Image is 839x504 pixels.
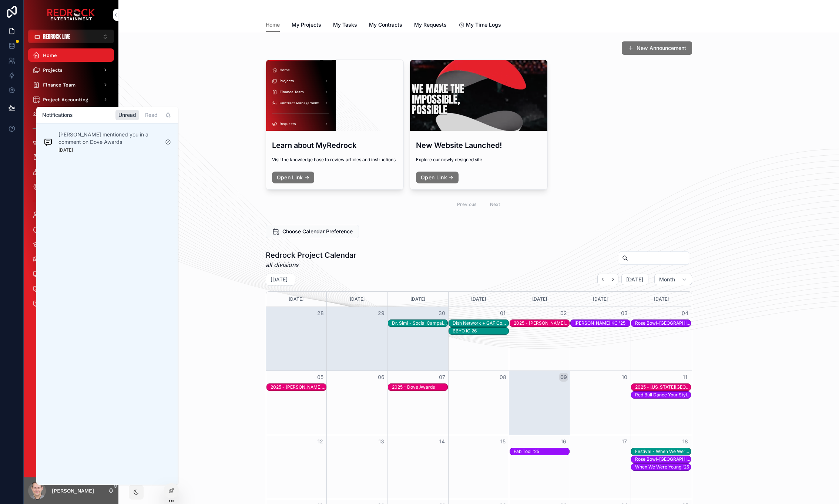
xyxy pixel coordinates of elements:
button: 15 [499,437,507,446]
div: [DATE] [328,292,386,307]
p: [PERSON_NAME] mentioned you in a comment on Dove Awards [58,131,159,146]
a: Open Link → [416,172,459,183]
a: Contract Management [28,108,114,121]
button: 03 [620,309,629,318]
button: 28 [316,309,325,318]
button: 30 [437,309,446,318]
button: Choose Calendar Preference [266,225,359,238]
div: 2025 - Dove Awards [392,384,447,390]
div: 2025 - Dove Awards [392,384,447,390]
a: My Feedback [28,297,114,310]
div: Rose Bowl-[GEOGRAPHIC_DATA]-[GEOGRAPHIC_DATA] [635,320,691,326]
span: Projects [43,67,63,73]
a: IT Request [28,267,114,281]
a: Venues [28,180,114,193]
div: Dr. Simi - Social Campaign [392,320,447,326]
div: [DATE] [571,292,630,307]
button: 17 [620,437,629,446]
button: 06 [377,373,386,382]
div: [PERSON_NAME] KC '25 [574,320,630,326]
a: Knowledge Base [28,238,114,251]
a: Projects [28,63,114,77]
button: 29 [377,309,386,318]
div: When We Were Young '25 [635,464,691,470]
div: Dr. Simi - Social Campaign [392,320,447,327]
div: BBYO IC 26 [453,328,508,334]
div: scrollable content [24,43,118,320]
span: Choose Calendar Preference [282,228,353,235]
div: Fab Tool '25 [514,448,569,455]
span: Home [43,52,57,58]
div: Rose Bowl-[GEOGRAPHIC_DATA]-[US_STATE] [635,456,691,462]
div: Red Bull Dance Your Style – World Final ’25 [635,392,691,398]
div: 2025 - [US_STATE][GEOGRAPHIC_DATA][DEMOGRAPHIC_DATA] [635,384,691,390]
button: 02 [559,309,568,318]
a: Home [266,18,280,32]
a: Requests [28,136,114,149]
div: [DATE] [510,292,568,307]
div: Festival - When We Were Young '25 [635,448,691,455]
a: Open Link → [272,172,315,183]
span: [DATE] [626,276,644,283]
button: Back [597,274,608,285]
div: [DATE] [389,292,447,307]
h3: Learn about MyRedrock [272,140,397,151]
button: Next [608,274,618,285]
div: Chappell Roan KC '25 [574,320,630,327]
div: 2025 - Faulkner University [514,320,569,327]
a: Organizations [28,165,114,179]
h1: Redrock Project Calendar [266,250,356,260]
span: Explore our newly designed site [416,157,541,163]
button: 18 [681,437,689,446]
button: [DATE] [621,274,648,285]
span: My Contracts [369,21,402,28]
div: [DATE] [267,292,325,307]
button: Month [654,274,692,285]
div: Dish Network + GAF Commercial 2025 [453,320,508,326]
div: Screenshot-2025-08-19-at-2.09.49-PM.png [266,60,403,131]
a: My Contracts [369,18,402,33]
span: Home [266,21,280,28]
div: 2025 - [PERSON_NAME][GEOGRAPHIC_DATA] [514,320,569,326]
button: 14 [437,437,446,446]
p: [PERSON_NAME] [52,487,94,494]
h2: [DATE] [271,276,288,283]
span: My Time Logs [466,21,501,28]
div: Fab Tool '25 [514,449,569,454]
button: 12 [316,437,325,446]
a: Feedback Admin [28,282,114,295]
button: 07 [437,373,446,382]
a: My Time Logs [459,18,501,33]
button: 04 [681,309,689,318]
h3: New Website Launched! [416,140,541,151]
div: Unread [115,110,139,120]
img: Notification icon [44,138,53,146]
button: 08 [499,373,507,382]
div: 2025 - [PERSON_NAME] [PERSON_NAME] Rise and Renew Marketing [271,384,326,390]
button: New Announcement [622,41,692,55]
div: 2025 - Harper Collins Rise and Renew Marketing [271,384,326,390]
button: 09 [559,373,568,382]
a: My Tasks [333,18,357,33]
a: New Website Launched!Explore our newly designed siteOpen Link → [410,60,548,190]
a: My Projects [292,18,321,33]
a: Finance Team [28,78,114,91]
span: Project Accounting [43,97,88,103]
span: Month [659,276,675,283]
span: REDROCK LIVE [43,33,70,40]
span: Visit the knowledge base to review articles and instructions [272,157,397,163]
div: 2025 - Colorado Christian Academy [635,384,691,390]
a: Time [28,223,114,236]
span: My Tasks [333,21,357,28]
a: Project Accounting [28,93,114,106]
button: 16 [559,437,568,446]
a: Jobs [28,150,114,164]
a: Legacy [28,253,114,266]
h1: Notifications [42,111,73,119]
div: [DATE] [450,292,508,307]
div: Festival - When We Were Young '25 [635,449,691,454]
div: Red Bull Dance Your Style – World Final ’25 [635,392,691,398]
